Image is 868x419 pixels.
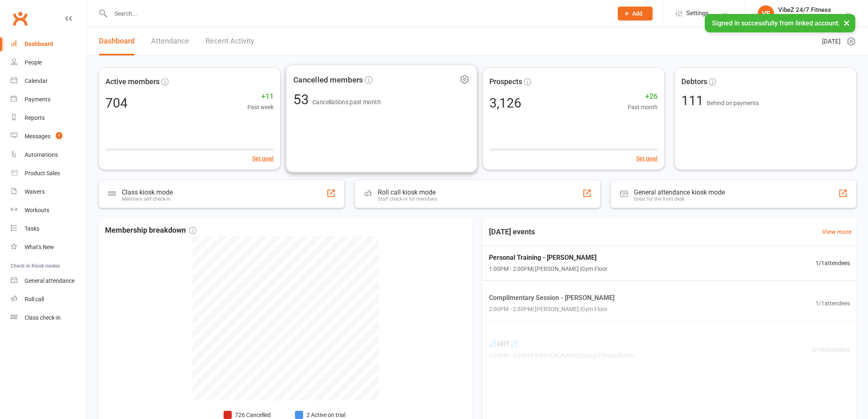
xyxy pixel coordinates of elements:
[681,93,707,108] span: 111
[25,78,48,84] div: Calendar
[489,378,633,388] span: 🏋🏽 STRENGTH 🏋🏽
[489,252,608,263] span: Personal Training - [PERSON_NAME]
[815,259,850,268] span: 1 / 1 attendees
[11,146,87,164] a: Automations
[25,96,50,103] div: Payments
[618,7,653,21] button: Add
[812,384,850,393] span: 0 / 10 attendees
[758,5,774,22] div: VF
[25,188,45,195] div: Waivers
[636,154,658,163] button: Set goal
[628,91,658,103] span: +26
[56,132,62,139] span: 1
[25,207,49,213] div: Workouts
[11,35,87,53] a: Dashboard
[99,27,135,55] a: Dashboard
[628,103,658,112] span: Past month
[822,37,841,46] span: [DATE]
[11,183,87,201] a: Waivers
[293,92,312,108] span: 53
[247,91,274,103] span: +11
[489,76,522,88] span: Prospects
[482,224,541,239] h3: [DATE] events
[11,109,87,127] a: Reports
[378,196,437,202] div: Staff check-in for members
[122,188,173,196] div: Class kiosk mode
[634,196,725,202] div: Great for the front desk
[11,164,87,183] a: Product Sales
[681,76,707,88] span: Debtors
[25,151,58,158] div: Automations
[632,10,642,17] span: Add
[839,14,854,32] button: ×
[11,72,87,90] a: Calendar
[489,293,614,303] span: Complimentary Session - [PERSON_NAME]
[822,227,852,237] a: View more
[25,170,60,176] div: Product Sales
[489,351,633,360] span: 5:30PM - 6:00PM | [PERSON_NAME] | Group Fitness Room
[25,133,50,140] div: Messages
[11,90,87,109] a: Payments
[293,73,363,86] span: Cancelled members
[25,114,45,121] div: Reports
[812,345,850,354] span: 0 / 10 attendees
[25,277,75,284] div: General attendance
[11,53,87,72] a: People
[25,59,42,66] div: People
[25,314,61,321] div: Class check-in
[778,6,831,14] div: VibeZ 24/7 Fitness
[634,188,725,196] div: General attendance kiosk mode
[686,4,709,23] span: Settings
[489,389,633,398] span: 6:00PM - 6:30PM | [PERSON_NAME] | Group Fitness Room
[25,296,44,302] div: Roll call
[489,339,633,350] span: 💦HIIT💦
[11,272,87,290] a: General attendance kiosk mode
[778,14,831,21] div: VibeZ 24/7 Fitness
[10,8,30,29] a: Clubworx
[108,8,607,19] input: Search...
[707,100,759,106] span: Behind on payments
[252,154,274,163] button: Set goal
[11,238,87,256] a: What's New
[105,224,196,236] span: Membership breakdown
[25,41,53,47] div: Dashboard
[105,96,128,110] div: 704
[11,220,87,238] a: Tasks
[25,244,54,250] div: What's New
[122,196,173,202] div: Members self check-in
[11,127,87,146] a: Messages 1
[105,76,160,88] span: Active members
[815,299,850,308] span: 1 / 1 attendees
[25,225,39,232] div: Tasks
[489,305,614,314] span: 2:00PM - 2:30PM | [PERSON_NAME] | Gym Floor
[712,19,840,27] span: Signed in successfully from linked account.
[489,264,608,273] span: 1:00PM - 2:00PM | [PERSON_NAME] | Gym Floor
[11,290,87,309] a: Roll call
[11,201,87,220] a: Workouts
[378,188,437,196] div: Roll call kiosk mode
[151,27,189,55] a: Attendance
[489,96,521,110] div: 3,126
[247,103,274,112] span: Past week
[11,309,87,327] a: Class kiosk mode
[312,99,381,106] span: Cancellations past month
[206,27,254,55] a: Recent Activity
